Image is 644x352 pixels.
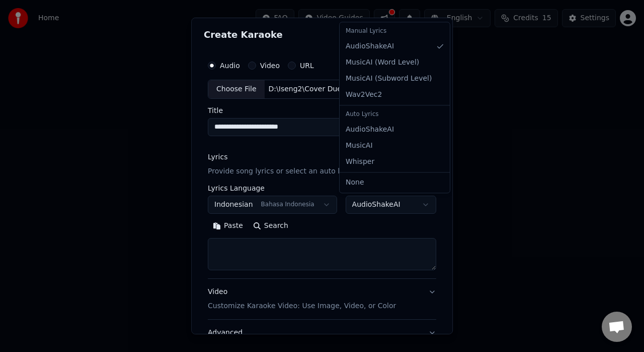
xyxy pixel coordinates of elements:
[346,41,394,51] span: AudioShakeAI
[342,24,448,38] div: Manual Lyrics
[342,107,448,122] div: Auto Lyrics
[346,90,382,100] span: Wav2Vec2
[346,57,419,68] span: MusicAI ( Word Level )
[346,74,432,84] span: MusicAI ( Subword Level )
[346,125,394,135] span: AudioShakeAI
[346,178,364,188] span: None
[346,157,374,167] span: Whisper
[346,141,373,151] span: MusicAI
